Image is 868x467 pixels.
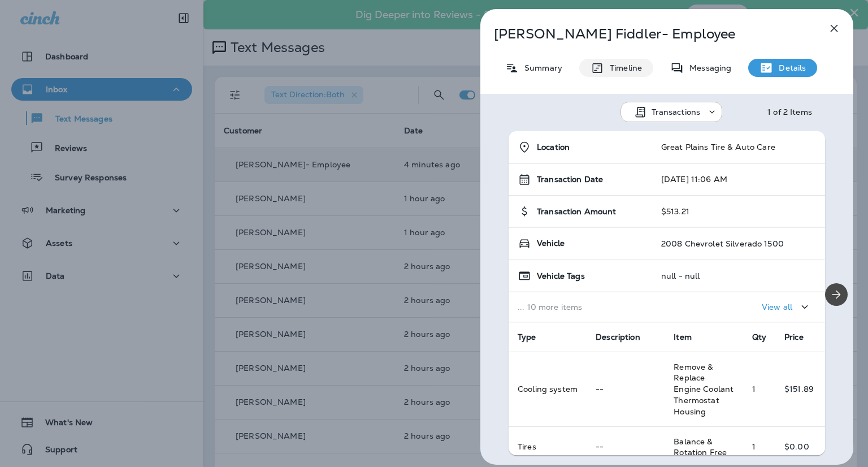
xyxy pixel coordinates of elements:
[604,63,642,72] p: Timeline
[767,107,812,116] div: 1 of 2 Items
[773,63,806,72] p: Details
[519,63,562,72] p: Summary
[825,283,848,306] button: Next
[652,107,701,116] p: Transactions
[684,63,731,72] p: Messaging
[494,26,802,42] p: [PERSON_NAME] Fiddler- Employee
